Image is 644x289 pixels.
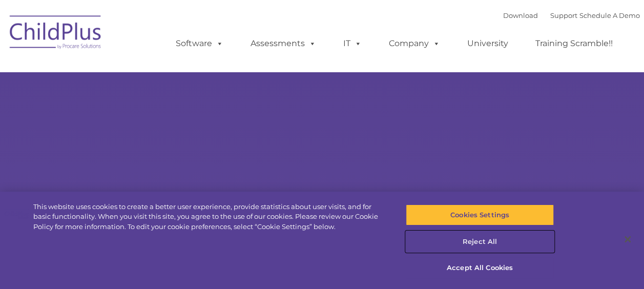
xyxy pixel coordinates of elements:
a: IT [333,33,372,54]
a: Assessments [240,33,326,54]
span: Phone number [142,110,186,117]
button: Accept All Cookies [406,257,554,279]
a: University [457,33,518,54]
a: Software [165,33,234,54]
button: Close [616,228,639,251]
a: Support [550,11,577,19]
a: Schedule A Demo [579,11,640,19]
a: Download [503,11,538,19]
a: Company [379,33,450,54]
span: Last name [142,68,174,75]
img: ChildPlus by Procare Solutions [5,8,107,59]
button: Cookies Settings [406,204,554,226]
font: | [503,11,640,19]
button: Reject All [406,231,554,253]
a: Training Scramble!! [525,33,623,54]
div: This website uses cookies to create a better user experience, provide statistics about user visit... [33,202,386,232]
